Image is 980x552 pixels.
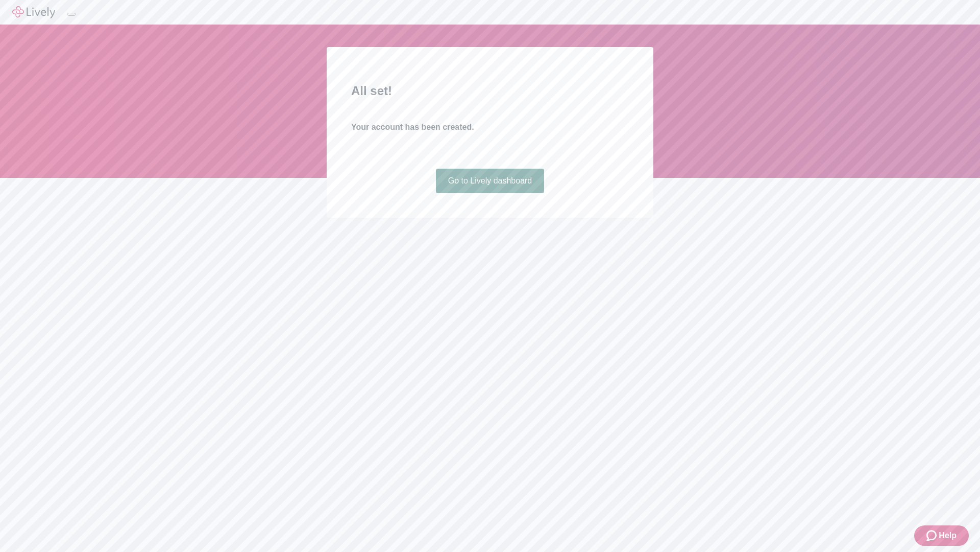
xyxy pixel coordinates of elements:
[12,6,55,18] img: Lively
[939,530,957,542] span: Help
[67,13,76,16] button: Log out
[914,525,969,546] button: Zendesk support iconHelp
[351,82,629,100] h2: All set!
[351,121,629,133] h4: Your account has been created.
[436,169,545,193] a: Go to Lively dashboard
[926,530,939,542] svg: Zendesk support icon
